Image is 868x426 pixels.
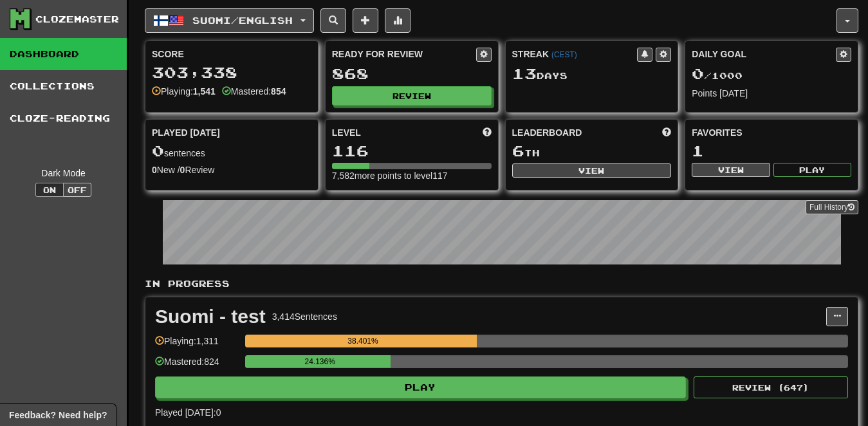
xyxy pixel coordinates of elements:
[332,66,492,82] div: 868
[152,126,220,139] span: Played [DATE]
[155,307,266,326] div: Suomi - test
[249,335,477,347] div: 38.401%
[320,8,346,33] button: Search sentences
[152,64,311,80] div: 303,338
[332,169,492,182] div: 7,582 more points to level 117
[180,165,185,175] strong: 0
[145,277,858,290] p: In Progress
[512,48,638,60] div: Streak
[353,8,378,33] button: Add sentence to collection
[332,86,492,106] button: Review
[35,13,119,26] div: Clozemaster
[155,376,686,398] button: Play
[193,86,216,97] strong: 1,541
[692,87,851,100] div: Points [DATE]
[692,143,851,159] div: 1
[152,142,164,160] span: 0
[332,48,476,60] div: Ready for Review
[385,8,411,33] button: More stats
[512,142,524,160] span: 6
[694,376,848,398] button: Review (647)
[145,8,314,33] button: Suomi/English
[692,163,770,177] button: View
[192,15,293,26] span: Suomi / English
[692,48,836,62] div: Daily Goal
[332,126,361,139] span: Level
[63,183,91,197] button: Off
[662,126,671,139] span: This week in points, UTC
[152,143,311,160] div: sentences
[155,407,221,418] span: Played [DATE]: 0
[152,48,311,60] div: Score
[152,85,216,98] div: Playing:
[35,183,64,197] button: On
[512,66,672,82] div: Day s
[222,85,286,98] div: Mastered:
[10,167,117,180] div: Dark Mode
[483,126,492,139] span: Score more points to level up
[773,163,851,177] button: Play
[692,70,743,81] span: / 1000
[551,50,577,59] a: (CEST)
[512,143,672,160] div: th
[155,355,239,376] div: Mastered: 824
[512,163,672,178] button: View
[692,126,851,139] div: Favorites
[512,64,537,82] span: 13
[271,86,286,97] strong: 854
[512,126,582,139] span: Leaderboard
[152,165,157,175] strong: 0
[332,143,492,159] div: 116
[272,310,337,323] div: 3,414 Sentences
[155,335,239,356] div: Playing: 1,311
[249,355,391,368] div: 24.136%
[692,64,704,82] span: 0
[806,200,858,214] a: Full History
[152,163,311,176] div: New / Review
[9,409,107,421] span: Open feedback widget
